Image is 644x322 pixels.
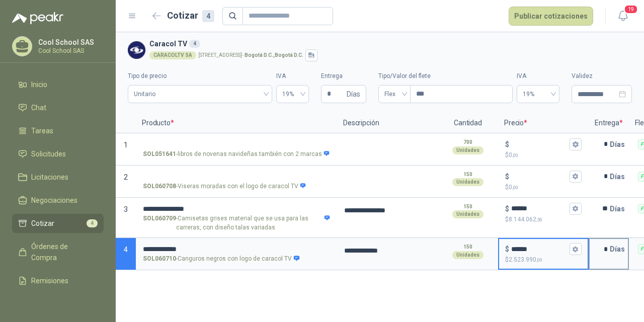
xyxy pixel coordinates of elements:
p: $ [505,183,582,192]
span: Licitaciones [31,172,68,183]
p: - libros de novenas navideñas también con 2 marcas [143,149,330,159]
span: 4 [124,246,128,254]
a: Inicio [12,75,104,94]
div: Unidades [452,251,484,259]
span: Órdenes de Compra [31,241,94,263]
p: Precio [498,113,589,133]
input: SOL060708-Viseras moradas con el logo de caracol TV [143,173,330,181]
div: Unidades [452,146,484,154]
span: 2 [124,173,128,181]
a: Configuración [12,294,104,313]
a: Chat [12,98,104,117]
span: Solicitudes [31,148,66,159]
button: 19 [614,7,632,25]
span: Inicio [31,79,47,90]
strong: Bogotá D.C. , Bogotá D.C. [245,52,303,58]
p: Cool School SAS [38,39,101,46]
input: SOL060709-Camisetas grises material que se usa para las carreras, con diseño talas variadas [143,205,330,213]
input: $$2.523.990,00 [511,246,568,253]
span: 19% [282,87,303,102]
a: Licitaciones [12,168,104,187]
span: 0 [509,151,518,158]
div: Unidades [452,178,484,186]
input: $$0,00 [511,140,568,148]
p: 150 [463,203,472,211]
span: 3 [124,205,128,213]
p: $ [505,150,582,160]
span: Tareas [31,125,53,136]
label: Tipo/Valor del flete [378,71,513,81]
span: Cotizar [31,218,54,229]
p: Descripción [337,113,438,133]
span: 1 [124,141,128,149]
strong: SOL060708 [143,182,176,191]
p: - Camisetas grises material que se usa para las carreras, con diseño talas variadas [143,214,330,233]
button: $$0,00 [570,138,582,150]
span: 4 [87,219,98,227]
button: $$0,00 [570,171,582,183]
input: SOL051641-libros de novenas navideñas también con 2 marcas [143,141,330,148]
p: 700 [463,138,472,146]
p: $ [505,171,509,182]
h2: Cotizar [167,9,214,23]
label: Tipo de precio [128,71,272,81]
p: [STREET_ADDRESS] - [198,53,303,58]
span: 19 [624,5,638,14]
p: $ [505,215,582,224]
p: $ [505,139,509,150]
span: ,50 [536,217,542,222]
span: 2.523.990 [509,256,542,263]
p: Días [610,199,629,219]
p: - Viseras moradas con el logo de caracol TV [143,182,306,191]
a: Tareas [12,121,104,140]
span: Chat [31,102,46,113]
p: Cool School SAS [38,48,101,54]
p: 150 [463,243,472,251]
img: Logo peakr [12,12,63,24]
h3: Caracol TV [149,38,628,49]
p: $ [505,244,509,255]
input: SOL060710-Canguros negros con logo de caracol TV [143,246,330,253]
label: Validez [572,71,632,81]
span: 0 [509,184,518,191]
span: 19% [523,87,553,102]
p: 150 [463,171,472,179]
p: Días [610,134,629,154]
span: Unitario [134,87,266,102]
button: $$2.523.990,00 [570,243,582,255]
p: Producto [136,113,337,133]
span: ,00 [512,185,518,190]
p: Días [610,239,629,259]
p: $ [505,255,582,265]
button: Publicar cotizaciones [509,7,593,26]
a: Negociaciones [12,191,104,210]
div: 4 [189,40,200,48]
p: $ [505,203,509,214]
label: Entrega [321,71,366,81]
span: Negociaciones [31,195,77,206]
strong: SOL060710 [143,254,176,264]
label: IVA [276,71,309,81]
div: CARACOLTV SA [149,51,196,59]
span: 8.144.062 [509,216,542,223]
p: Entrega [589,113,629,133]
span: Flex [384,87,405,102]
span: Días [347,86,360,103]
span: Remisiones [31,275,68,286]
div: Unidades [452,210,484,218]
strong: SOL060709 [143,214,176,233]
input: $$8.144.062,50 [511,205,568,212]
a: Órdenes de Compra [12,237,104,267]
span: ,00 [536,257,542,263]
a: Remisiones [12,271,104,290]
a: Solicitudes [12,144,104,164]
p: Cantidad [438,113,498,133]
p: Días [610,167,629,187]
p: - Canguros negros con logo de caracol TV [143,254,300,264]
span: ,00 [512,152,518,158]
label: IVA [517,71,559,81]
img: Company Logo [128,41,145,59]
button: $$8.144.062,50 [570,203,582,215]
input: $$0,00 [511,173,568,180]
a: Cotizar4 [12,214,104,233]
